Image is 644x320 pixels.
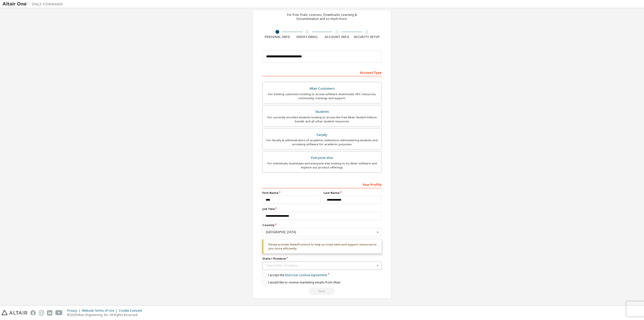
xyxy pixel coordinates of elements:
[39,310,44,315] img: instagram.svg
[47,310,52,315] img: linkedin.svg
[266,131,378,138] div: Faculty
[262,288,382,295] div: Read and acccept EULA to continue
[262,35,292,39] div: Personal Info
[292,35,322,39] div: Verify Email
[82,309,119,313] div: Website Terms of Use
[324,191,382,195] label: Last Name
[266,264,375,267] div: Select State / Province
[67,313,145,317] p: © 2025 Altair Engineering, Inc. All Rights Reserved.
[285,273,327,277] a: End-User License Agreement
[30,310,36,315] img: facebook.svg
[2,310,27,315] img: altair_logo.svg
[262,257,382,261] label: State / Province
[55,310,63,315] img: youtube.svg
[262,68,382,76] div: Account Type
[266,154,378,161] div: Everyone else
[287,13,357,21] div: For Free Trials, Licenses, Downloads, Learning & Documentation and so much more.
[262,180,382,188] div: Your Profile
[352,35,382,39] div: Security Setup
[262,191,320,195] label: First Name
[266,85,378,92] div: Altair Customers
[262,207,382,211] label: Job Title
[266,138,378,146] div: For faculty & administrators of academic institutions administering students and accessing softwa...
[3,2,65,7] img: Altair One
[262,273,327,277] label: I accept the
[322,35,352,39] div: Account Info
[67,309,82,313] div: Privacy
[266,161,378,169] div: For individuals, businesses and everyone else looking to try Altair software and explore our prod...
[262,280,341,285] label: I would like to receive marketing emails from Altair
[266,231,375,234] div: [GEOGRAPHIC_DATA]
[262,223,382,227] label: Country
[262,239,382,254] div: Please provide State/Province to help us route sales and support resources to you more efficiently.
[266,115,378,123] div: For currently enrolled students looking to access the free Altair Student Edition bundle and all ...
[266,108,378,115] div: Students
[266,92,378,100] div: For existing customers looking to access software downloads, HPC resources, community, trainings ...
[119,309,145,313] div: Cookie Consent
